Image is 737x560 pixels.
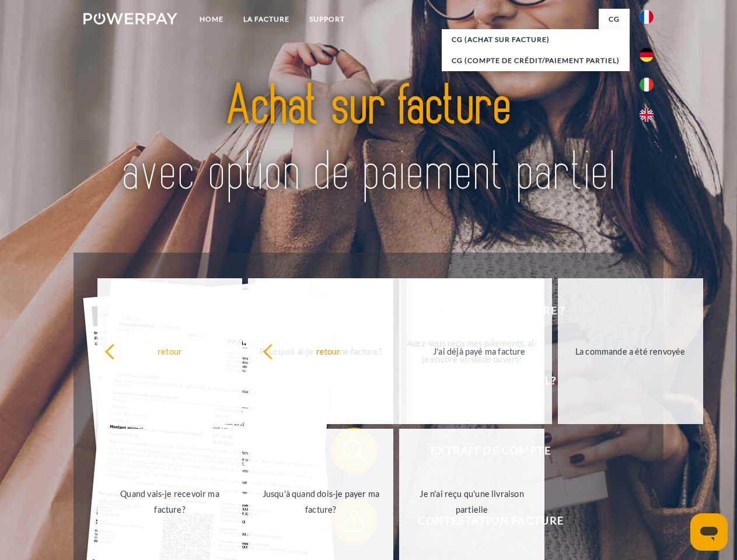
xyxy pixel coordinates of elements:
[233,9,299,30] a: LA FACTURE
[640,78,654,92] img: it
[640,10,654,24] img: fr
[190,9,233,30] a: Home
[640,108,654,122] img: en
[83,13,177,24] img: logo-powerpay-white.svg
[690,513,728,551] iframe: Bouton de lancement de la fenêtre de messagerie
[104,486,236,517] div: Quand vais-je recevoir ma facture?
[640,48,654,62] img: de
[442,29,630,50] a: CG (achat sur facture)
[111,56,626,223] img: title-powerpay_fr.svg
[414,343,545,359] div: J'ai déjà payé ma facture
[599,9,630,30] a: CG
[565,343,696,359] div: La commande a été renvoyée
[442,50,630,71] a: CG (Compte de crédit/paiement partiel)
[104,343,236,359] div: retour
[406,486,537,517] div: Je n'ai reçu qu'une livraison partielle
[299,9,355,30] a: Support
[255,486,386,517] div: Jusqu'à quand dois-je payer ma facture?
[263,343,394,359] div: retour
